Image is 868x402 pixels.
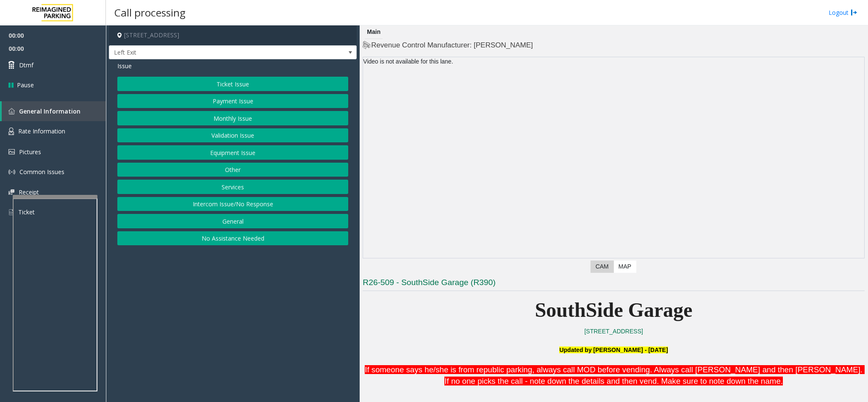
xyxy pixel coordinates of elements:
button: Ticket Issue [117,77,348,91]
span: Pictures [19,148,41,156]
h3: Call processing [110,2,190,23]
span: SouthSide Garage [535,299,693,321]
div: Main [365,25,383,39]
img: logout [851,8,857,17]
button: Intercom Issue/No Response [117,197,348,211]
img: 'icon' [8,149,15,155]
img: 'icon' [8,189,14,195]
span: Common Issues [19,168,64,176]
img: 'icon' [8,169,15,175]
font: Updated by [PERSON_NAME] - [DATE] [559,347,668,353]
button: Validation Issue [117,128,348,143]
button: Equipment Issue [117,145,348,160]
button: Monthly Issue [117,111,348,125]
label: CAM [591,261,614,273]
button: Other [117,163,348,177]
button: General [117,214,348,228]
span: Left Exit [109,46,307,59]
a: [STREET_ADDRESS] [584,328,643,335]
div: Video is not available for this lane. [363,57,864,66]
img: 'icon' [8,108,15,114]
span: Dtmf [19,61,33,69]
img: 'icon' [8,208,14,216]
h4: Revenue Control Manufacturer: [PERSON_NAME] [363,40,865,50]
a: General Information [2,101,106,121]
img: 'icon' [8,128,14,135]
label: Map [613,261,636,273]
h4: [STREET_ADDRESS] [109,25,357,45]
span: Rate Information [18,127,65,135]
button: Payment Issue [117,94,348,108]
span: . Always call [PERSON_NAME] and then [PERSON_NAME]. If no one picks the call - note down the deta... [444,365,865,385]
h3: R26-509 - SouthSide Garage (R390) [363,277,865,291]
span: Receipt [19,188,39,196]
span: Pause [17,80,34,89]
a: Logout [829,8,857,17]
span: If someone says he/she is from republic parking, always call MOD before vending [365,365,650,374]
button: Services [117,180,348,194]
button: No Assistance Needed [117,231,348,246]
span: General Information [19,107,80,115]
span: Issue [117,61,132,70]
